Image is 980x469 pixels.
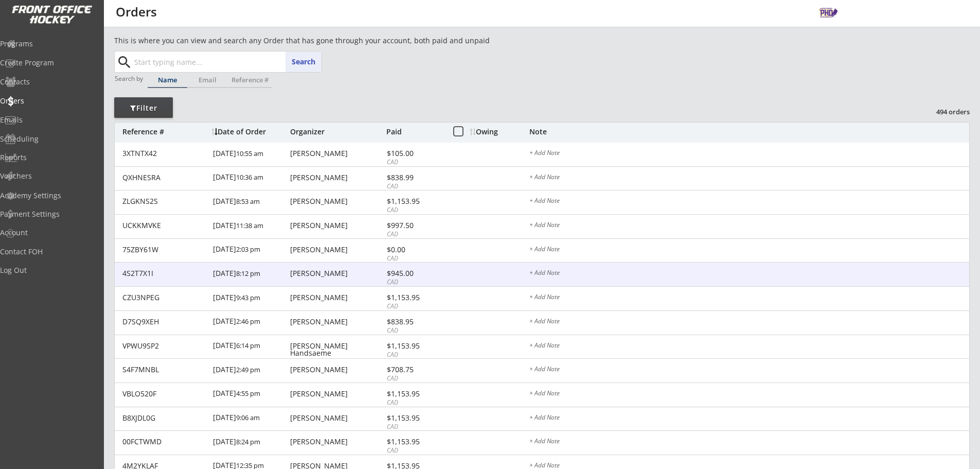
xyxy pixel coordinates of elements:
[213,215,288,238] div: [DATE]
[529,414,969,423] div: + Add Note
[122,294,207,301] div: CZU3NPEG
[236,269,260,278] font: 8:12 pm
[122,270,207,277] div: 4S2T7X1I
[387,351,442,359] div: CAD
[387,246,442,253] div: $0.00
[387,318,442,325] div: $838.95
[290,438,384,445] div: [PERSON_NAME]
[387,398,442,407] div: CAD
[236,293,260,302] font: 9:43 pm
[387,414,442,422] div: $1,153.95
[148,77,187,83] div: Name
[213,287,288,310] div: [DATE]
[286,51,322,72] button: Search
[387,198,442,205] div: $1,153.95
[122,246,207,253] div: 75ZBY61W
[236,197,260,206] font: 8:53 am
[116,54,133,71] button: search
[213,143,288,166] div: [DATE]
[387,254,442,263] div: CAD
[387,446,442,455] div: CAD
[387,342,442,350] div: $1,153.95
[529,438,969,446] div: + Add Note
[236,365,260,374] font: 2:49 pm
[122,174,207,181] div: QXHNESRA
[122,414,207,422] div: B8XJDL0G
[529,174,969,182] div: + Add Note
[115,75,144,82] div: Search by
[387,158,442,167] div: CAD
[387,294,442,301] div: $1,153.95
[290,198,384,205] div: [PERSON_NAME]
[236,245,260,254] font: 2:03 pm
[387,230,442,239] div: CAD
[387,390,442,397] div: $1,153.95
[211,128,288,135] div: Date of Order
[213,190,288,214] div: [DATE]
[122,128,206,135] div: Reference #
[122,222,207,229] div: UCKKMVKE
[387,374,442,383] div: CAD
[213,239,288,262] div: [DATE]
[290,342,384,357] div: [PERSON_NAME] Handsaeme
[387,302,442,311] div: CAD
[228,77,272,83] div: Reference #
[122,366,207,373] div: S4F7MNBL
[387,150,442,157] div: $105.00
[236,437,260,446] font: 8:24 pm
[529,222,969,230] div: + Add Note
[387,206,442,215] div: CAD
[213,335,288,358] div: [DATE]
[290,390,384,397] div: [PERSON_NAME]
[213,167,288,190] div: [DATE]
[529,150,969,158] div: + Add Note
[290,246,384,253] div: [PERSON_NAME]
[114,103,173,113] div: Filter
[529,366,969,374] div: + Add Note
[529,318,969,326] div: + Add Note
[290,318,384,325] div: [PERSON_NAME]
[213,359,288,382] div: [DATE]
[236,221,263,230] font: 11:38 am
[387,326,442,335] div: CAD
[122,198,207,205] div: ZLGKNS2S
[213,431,288,454] div: [DATE]
[236,149,263,158] font: 10:55 am
[916,107,970,116] div: 494 orders
[387,423,442,431] div: CAD
[213,263,288,286] div: [DATE]
[387,270,442,277] div: $945.00
[386,128,442,135] div: Paid
[387,174,442,181] div: $838.99
[132,51,322,72] input: Start typing name...
[290,294,384,301] div: [PERSON_NAME]
[122,390,207,397] div: VBLO520F
[236,341,260,350] font: 6:14 pm
[387,366,442,373] div: $708.75
[387,438,442,445] div: $1,153.95
[290,366,384,373] div: [PERSON_NAME]
[236,172,263,182] font: 10:36 am
[213,311,288,334] div: [DATE]
[529,342,969,351] div: + Add Note
[529,294,969,302] div: + Add Note
[529,270,969,278] div: + Add Note
[529,390,969,398] div: + Add Note
[290,150,384,157] div: [PERSON_NAME]
[236,413,260,422] font: 9:06 am
[236,317,260,326] font: 2:46 pm
[387,182,442,191] div: CAD
[290,174,384,181] div: [PERSON_NAME]
[122,150,207,157] div: 3XTNTX42
[114,36,548,46] div: This is where you can view and search any Order that has gone through your account, both paid and...
[213,383,288,406] div: [DATE]
[529,128,969,135] div: Note
[387,278,442,287] div: CAD
[213,407,288,430] div: [DATE]
[470,128,529,135] div: Owing
[290,222,384,229] div: [PERSON_NAME]
[122,318,207,325] div: D7SQ9XEH
[290,128,384,135] div: Organizer
[122,438,207,445] div: 00FCTWMD
[387,222,442,229] div: $997.50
